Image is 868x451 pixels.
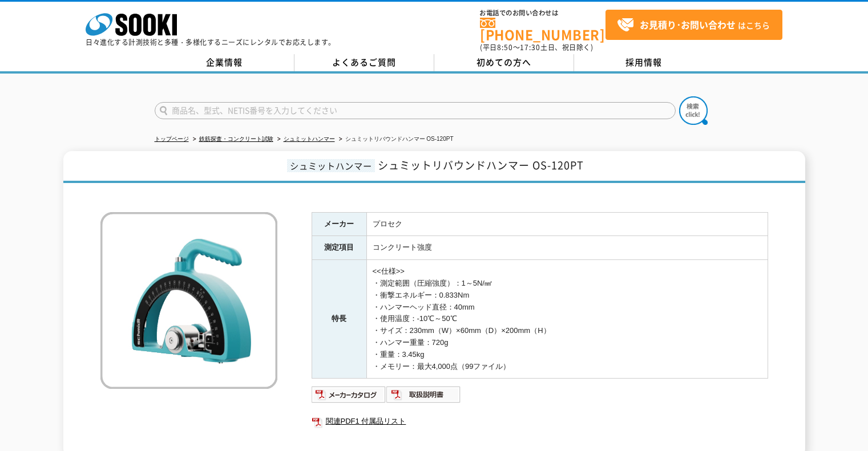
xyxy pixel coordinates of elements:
a: 関連PDF1 付属品リスト [312,414,768,429]
strong: お見積り･お問い合わせ [640,18,736,31]
p: 日々進化する計測技術と多種・多様化するニーズにレンタルでお応えします。 [86,39,336,46]
a: よくあるご質問 [294,54,434,71]
a: [PHONE_NUMBER] [480,18,605,41]
td: プロセク [366,212,768,236]
span: 8:50 [497,42,513,52]
span: お電話でのお問い合わせは [480,10,605,17]
a: お見積り･お問い合わせはこちら [605,10,782,40]
a: シュミットハンマー [284,136,335,142]
img: シュミットリバウンドハンマー OS-120PT [100,212,277,389]
a: 企業情報 [155,54,294,71]
th: 測定項目 [312,236,366,260]
td: コンクリート強度 [366,236,768,260]
th: 特長 [312,260,366,379]
span: 17:30 [520,42,540,52]
a: 取扱説明書 [386,393,461,402]
a: メーカーカタログ [312,393,386,402]
th: メーカー [312,212,366,236]
span: (平日 ～ 土日、祝日除く) [480,42,593,52]
img: 取扱説明書 [386,385,461,404]
span: はこちら [617,17,770,34]
a: トップページ [155,136,189,142]
span: シュミットリバウンドハンマー OS-120PT [378,157,584,173]
span: 初めての方へ [477,56,531,68]
td: <<仕様>> ・測定範囲（圧縮強度）：1～5N/㎟ ・衝撃エネルギー：0.833Nm ・ハンマーヘッド直径：40mm ・使用温度：-10℃～50℃ ・サイズ：230mm（W）×60mm（D）×2... [366,260,768,379]
img: メーカーカタログ [312,385,386,404]
a: 鉄筋探査・コンクリート試験 [199,136,273,142]
img: btn_search.png [679,96,708,125]
span: シュミットハンマー [287,159,375,172]
li: シュミットリバウンドハンマー OS-120PT [337,133,454,145]
a: 採用情報 [574,54,714,71]
a: 初めての方へ [434,54,574,71]
input: 商品名、型式、NETIS番号を入力してください [155,102,676,119]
